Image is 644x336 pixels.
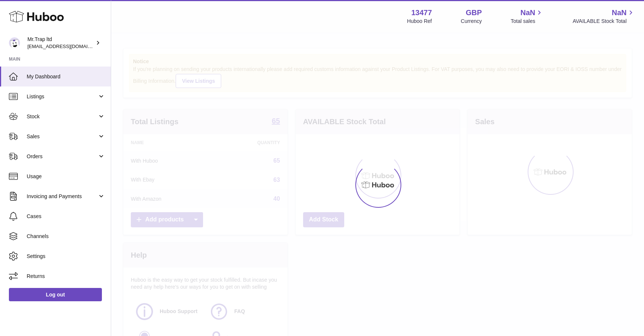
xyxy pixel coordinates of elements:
a: NaN AVAILABLE Stock Total [572,8,635,25]
div: Huboo Ref [407,18,432,25]
span: Returns [27,273,105,280]
a: Log out [9,288,102,301]
span: AVAILABLE Stock Total [572,18,635,25]
span: Sales [27,133,97,140]
span: Total sales [511,18,544,25]
div: Currency [461,18,482,25]
img: office@grabacz.eu [9,37,20,48]
span: Invoicing and Payments [27,193,97,200]
span: Listings [27,93,97,100]
span: NaN [612,8,627,18]
span: [EMAIL_ADDRESS][DOMAIN_NAME] [27,43,109,49]
a: NaN Total sales [511,8,544,25]
span: Stock [27,113,97,120]
span: NaN [520,8,535,18]
strong: 13477 [411,8,432,18]
span: Usage [27,173,105,180]
span: Settings [27,253,105,260]
span: My Dashboard [27,73,105,80]
span: Cases [27,213,105,220]
span: Channels [27,233,105,240]
span: Orders [27,153,97,160]
div: Mr.Trap ltd [27,36,94,50]
strong: GBP [466,8,482,18]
